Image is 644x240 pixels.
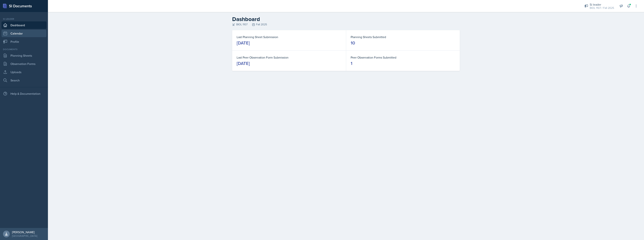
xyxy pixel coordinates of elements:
div: [DATE] [237,60,250,66]
div: [DATE] [237,40,250,46]
a: Uploads [1,68,46,76]
dt: Last Planning Sheet Submission [237,35,341,39]
dt: Planning Sheets Submitted [351,35,455,39]
a: Search [1,77,46,84]
a: Planning Sheets [1,52,46,59]
div: 1 [351,60,352,66]
div: Si leader [590,2,614,7]
dt: Peer Observation Forms Submitted [351,55,455,60]
a: Dashboard [1,21,46,29]
div: BIOL 1107 Fall 2025 [232,23,460,26]
a: Profile [1,38,46,45]
div: Si leader [1,17,46,21]
div: Documents [1,48,46,51]
a: Calendar [1,30,46,37]
div: [GEOGRAPHIC_DATA] [12,234,37,238]
div: 10 [351,40,355,46]
div: BIOL 1107 / Fall 2025 [590,6,614,10]
div: [PERSON_NAME] [12,230,37,234]
h2: Dashboard [232,16,460,23]
dt: Last Peer Observation Form Submission [237,55,341,60]
div: Help & Documentation [1,90,46,97]
a: Observation Forms [1,60,46,68]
